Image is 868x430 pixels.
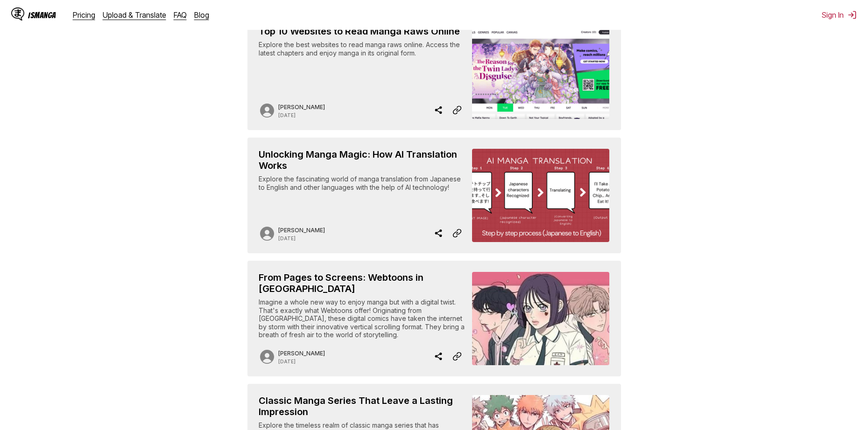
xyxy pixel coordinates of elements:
div: IsManga [28,11,56,20]
h2: Classic Manga Series That Leave a Lasting Impression [259,395,465,417]
div: Explore the fascinating world of manga translation from Japanese to English and other languages w... [259,175,465,216]
p: Author [278,350,325,357]
div: Explore the best websites to read manga raws online. Access the latest chapters and enjoy manga i... [259,41,465,82]
h2: From Pages to Screens: Webtoons in [GEOGRAPHIC_DATA] [259,272,465,294]
p: Author [278,227,325,234]
img: Share blog [434,104,443,116]
img: Share blog [434,228,443,239]
a: Unlocking Manga Magic: How AI Translation Works [247,138,621,253]
p: Date published [278,359,325,364]
img: Author avatar [259,225,275,242]
img: Cover image for Unlocking Manga Magic: How AI Translation Works [472,149,609,242]
h2: Top 10 Websites to Read Manga Raws Online [259,26,465,37]
img: Copy Article Link [452,228,462,239]
button: Sign In [822,10,857,20]
img: Copy Article Link [452,104,462,116]
div: Imagine a whole new way to enjoy manga but with a digital twist. That's exactly what Webtoons off... [259,298,465,339]
img: Sign out [847,10,857,20]
p: Author [278,104,325,111]
img: Cover image for Top 10 Websites to Read Manga Raws Online [472,26,609,119]
img: IsManga Logo [11,7,24,21]
img: Copy Article Link [452,351,462,362]
img: Author avatar [259,102,275,119]
h2: Unlocking Manga Magic: How AI Translation Works [259,149,465,171]
a: Upload & Translate [103,10,166,20]
a: Pricing [73,10,95,20]
img: Author avatar [259,348,275,365]
img: Share blog [434,351,443,362]
img: Cover image for From Pages to Screens: Webtoons in Manga [472,272,609,365]
a: From Pages to Screens: Webtoons in Manga [247,261,621,376]
p: Date published [278,112,325,118]
a: IsManga LogoIsManga [11,7,73,22]
a: Top 10 Websites to Read Manga Raws Online [247,14,621,130]
a: Blog [194,10,209,20]
p: Date published [278,236,325,241]
a: FAQ [174,10,187,20]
